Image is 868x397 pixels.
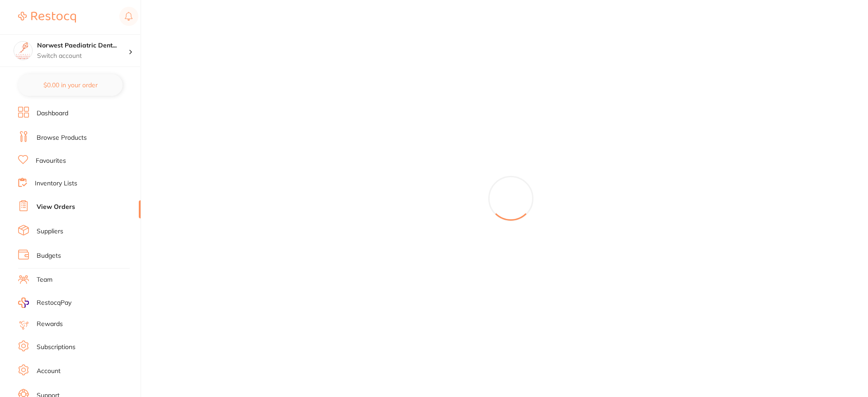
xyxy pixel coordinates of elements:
a: Restocq Logo [18,7,76,28]
h4: Norwest Paediatric Dentistry [37,41,128,50]
a: Browse Products [37,133,87,142]
a: Team [37,275,52,284]
a: Suppliers [37,227,63,236]
a: Inventory Lists [35,179,77,188]
button: $0.00 in your order [18,74,123,96]
span: RestocqPay [37,298,71,307]
a: Subscriptions [37,343,75,352]
a: Dashboard [37,109,68,118]
a: RestocqPay [18,298,71,308]
img: Restocq Logo [18,12,76,23]
img: Norwest Paediatric Dentistry [14,42,32,60]
img: RestocqPay [18,298,29,308]
a: Budgets [37,251,61,260]
p: Switch account [37,52,128,61]
a: Account [37,367,61,376]
a: Rewards [37,320,63,329]
a: View Orders [37,203,75,212]
a: Favourites [36,156,66,165]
